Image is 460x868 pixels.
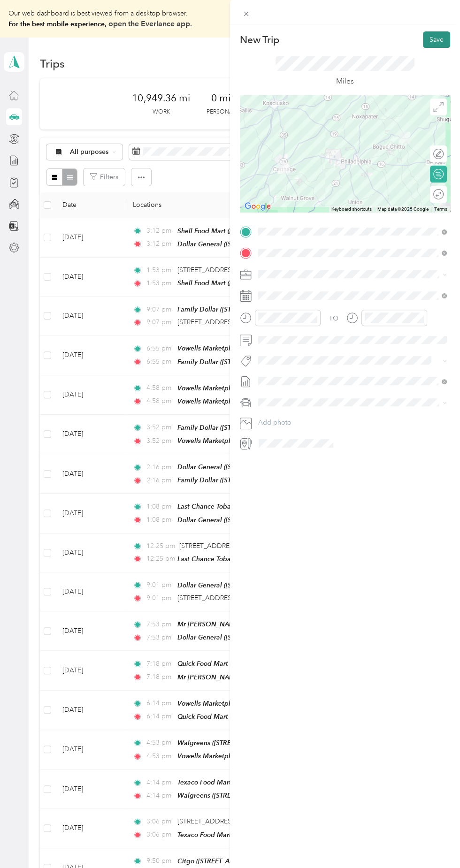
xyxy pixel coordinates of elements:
[377,206,429,212] span: Map data ©2025 Google
[242,200,273,213] a: Open this area in Google Maps (opens a new window)
[255,416,450,429] button: Add photo
[423,31,450,48] button: Save
[336,76,354,87] p: Miles
[407,815,460,868] iframe: Everlance-gr Chat Button Frame
[242,200,273,213] img: Google
[329,313,338,323] div: TO
[331,206,372,213] button: Keyboard shortcuts
[240,33,279,46] p: New Trip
